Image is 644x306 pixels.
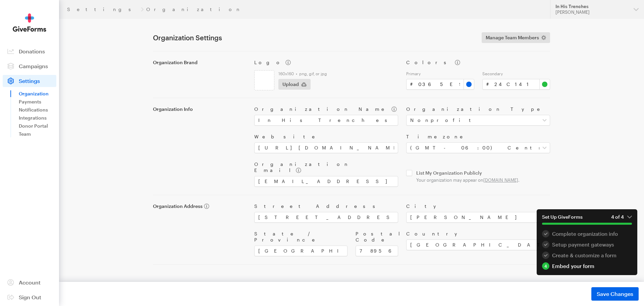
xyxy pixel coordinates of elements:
[542,241,632,248] a: 2 Setup payment gateways
[19,98,56,106] a: Payments
[254,142,398,153] input: https://www.example.com
[19,294,41,300] span: Sign Out
[542,252,632,259] a: 3 Create & customize a form
[486,34,539,42] span: Manage Team Members
[19,122,56,130] a: Donor Portal
[153,106,246,112] label: Organization Info
[3,60,56,72] a: Campaigns
[254,134,398,140] label: Website
[254,231,347,243] label: State / Province
[282,80,299,88] span: Upload
[153,59,246,65] label: Organization Brand
[356,231,398,243] label: Postal Code
[278,71,398,76] label: 160x160 • png, gif, or jpg
[555,9,628,15] div: [PERSON_NAME]
[406,59,550,65] label: Colors
[537,209,637,230] button: Set Up GiveForms4 of 4
[406,106,550,112] label: Organization Type
[542,252,549,259] div: 3
[542,230,632,237] a: 1 Complete organization info
[254,59,398,65] label: Logo
[406,203,550,209] label: City
[406,231,550,237] label: Country
[19,106,56,114] a: Notifications
[67,7,138,12] a: Settings
[19,48,45,54] span: Donations
[278,79,311,90] button: Upload
[19,78,40,84] span: Settings
[19,90,56,98] a: Organization
[591,287,639,301] button: Save Changes
[13,13,46,32] img: GiveForms
[254,161,398,173] label: Organization Email
[406,71,474,76] label: Primary
[254,106,398,112] label: Organization Name
[611,214,632,220] em: 4 of 4
[542,241,632,248] div: Setup payment gateways
[542,241,549,248] div: 2
[3,276,56,289] a: Account
[542,262,632,270] a: 4 Embed your form
[482,32,550,43] a: Manage Team Members
[19,279,41,286] span: Account
[542,262,632,270] div: Embed your form
[3,75,56,87] a: Settings
[19,114,56,122] a: Integrations
[153,203,246,209] label: Organization Address
[483,177,518,183] a: [DOMAIN_NAME]
[3,45,56,57] a: Donations
[542,262,549,270] div: 4
[482,71,550,76] label: Secondary
[597,290,633,298] span: Save Changes
[19,130,56,138] a: Team
[19,63,48,69] span: Campaigns
[406,134,550,140] label: Timezone
[555,4,628,9] div: In His Trenches
[542,230,549,237] div: 1
[542,252,632,259] div: Create & customize a form
[153,34,474,42] h1: Organization Settings
[542,230,632,237] div: Complete organization info
[3,291,56,303] a: Sign Out
[254,203,398,209] label: Street Address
